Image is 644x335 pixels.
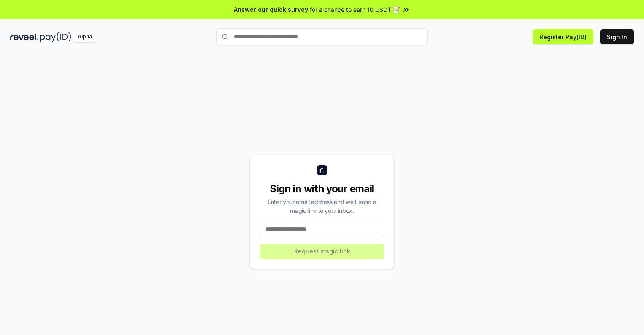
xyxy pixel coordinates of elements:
span: Answer our quick survey [234,5,308,14]
img: logo_small [317,165,327,175]
img: reveel_dark [10,32,38,42]
div: Alpha [73,32,97,42]
div: Enter your email address and we’ll send a magic link to your inbox. [260,197,384,215]
span: for a chance to earn 10 USDT 📝 [310,5,400,14]
img: pay_id [40,32,71,42]
button: Register Pay(ID) [533,29,593,44]
button: Sign In [600,29,634,44]
div: Sign in with your email [260,182,384,196]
